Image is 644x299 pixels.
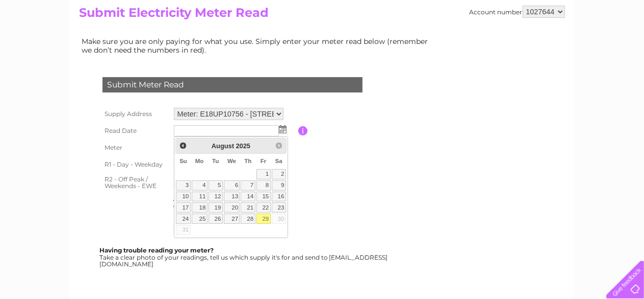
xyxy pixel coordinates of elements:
[209,180,223,191] a: 5
[272,202,286,213] a: 23
[192,214,208,224] a: 25
[195,158,204,164] span: Monday
[275,158,282,164] span: Saturday
[171,193,298,212] td: Are you sure the read you have entered is correct?
[22,27,74,58] img: logo.png
[555,43,570,51] a: Blog
[256,192,271,202] a: 15
[272,169,286,179] a: 2
[212,142,234,150] span: August
[100,105,171,123] th: Supply Address
[100,246,214,254] b: Having trouble reading your meter?
[465,43,484,51] a: Water
[179,158,187,164] span: Sunday
[241,214,255,224] a: 28
[179,142,187,150] span: Prev
[192,192,208,202] a: 11
[209,192,223,202] a: 12
[192,202,208,213] a: 18
[176,180,190,191] a: 3
[241,202,255,213] a: 21
[610,43,634,51] a: Log out
[100,247,390,268] div: Take a clear photo of your readings, tell us which supply it's for and send to [EMAIL_ADDRESS][DO...
[256,169,271,179] a: 1
[100,156,171,173] th: R1 - Day - Weekday
[100,139,171,156] th: Meter
[490,43,512,51] a: Energy
[224,214,240,224] a: 27
[470,6,565,18] div: Account number
[519,43,549,51] a: Telecoms
[177,140,189,151] a: Prev
[256,202,271,213] a: 22
[82,6,563,50] div: Clear Business is a trading name of Verastar Limited (registered in [GEOGRAPHIC_DATA] No. 3667643...
[452,5,522,18] a: 0333 014 3131
[261,158,267,164] span: Friday
[100,123,171,139] th: Read Date
[241,180,255,191] a: 7
[102,77,363,93] div: Submit Meter Read
[212,158,219,164] span: Tuesday
[224,202,240,213] a: 20
[272,180,286,191] a: 9
[279,125,287,133] img: ...
[80,35,436,56] td: Make sure you are only paying for what you use. Simply enter your meter read below (remember we d...
[224,180,240,191] a: 6
[298,126,308,135] input: Information
[176,214,190,224] a: 24
[176,192,190,202] a: 10
[80,6,565,25] h2: Submit Electricity Meter Read
[209,214,223,224] a: 26
[241,192,255,202] a: 14
[227,158,236,164] span: Wednesday
[100,173,171,193] th: R2 - Off Peak / Weekends - EWE
[244,158,251,164] span: Thursday
[576,43,601,51] a: Contact
[256,180,271,191] a: 8
[272,192,286,202] a: 16
[224,192,240,202] a: 13
[209,202,223,213] a: 19
[256,214,271,224] a: 29
[192,180,208,191] a: 4
[176,202,190,213] a: 17
[236,142,250,150] span: 2025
